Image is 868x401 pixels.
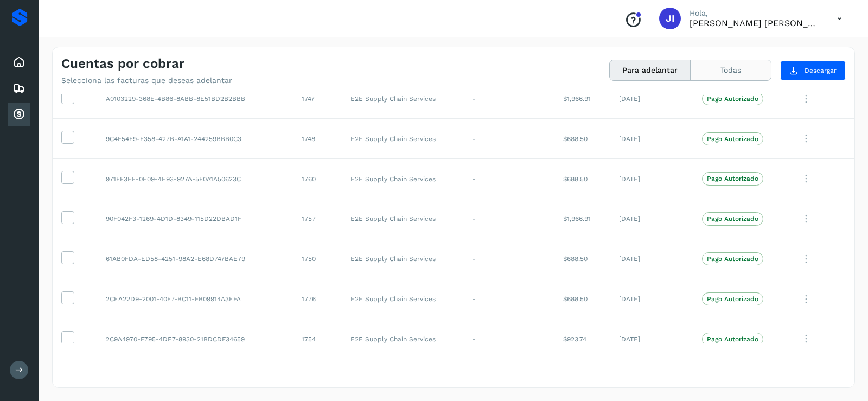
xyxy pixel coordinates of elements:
td: E2E Supply Chain Services [342,239,463,279]
td: E2E Supply Chain Services [342,79,463,119]
td: 1754 [293,319,342,359]
td: - [463,239,554,279]
td: 1748 [293,119,342,159]
td: A0103229-368E-4B86-8ABB-8E51BD2B2BBB [97,79,293,119]
td: $688.50 [554,119,610,159]
td: [DATE] [610,239,693,279]
p: Pago Autorizado [707,255,758,263]
p: Pago Autorizado [707,215,758,222]
td: E2E Supply Chain Services [342,159,463,199]
p: Pago Autorizado [707,95,758,103]
td: $688.50 [554,239,610,279]
td: 61AB0FDA-ED58-4251-98A2-E68D747BAE79 [97,239,293,279]
p: Pago Autorizado [707,295,758,303]
td: 1760 [293,159,342,199]
td: E2E Supply Chain Services [342,119,463,159]
p: JOHNATAN IVAN ESQUIVEL MEDRANO [690,18,820,28]
p: Selecciona las facturas que deseas adelantar [61,76,232,85]
td: - [463,279,554,319]
td: 2CEA22D9-2001-40F7-BC11-FB09914A3EFA [97,279,293,319]
td: 2C9A4970-F795-4DE7-8930-21BDCDF34659 [97,319,293,359]
td: E2E Supply Chain Services [342,319,463,359]
button: Para adelantar [610,60,691,80]
td: 9C4F54F9-F358-427B-A1A1-244259BBB0C3 [97,119,293,159]
p: Pago Autorizado [707,335,758,343]
td: $688.50 [554,159,610,199]
div: Embarques [8,77,30,100]
button: Todas [691,60,771,80]
td: [DATE] [610,199,693,239]
td: 1750 [293,239,342,279]
td: E2E Supply Chain Services [342,279,463,319]
td: [DATE] [610,119,693,159]
p: Pago Autorizado [707,135,758,143]
p: Pago Autorizado [707,175,758,182]
td: 1757 [293,199,342,239]
td: [DATE] [610,79,693,119]
td: [DATE] [610,319,693,359]
td: E2E Supply Chain Services [342,199,463,239]
div: Cuentas por cobrar [8,103,30,126]
td: $688.50 [554,279,610,319]
td: 90F042F3-1269-4D1D-8349-115D22DBAD1F [97,199,293,239]
td: - [463,79,554,119]
td: [DATE] [610,279,693,319]
td: - [463,319,554,359]
td: [DATE] [610,159,693,199]
span: Descargar [805,66,837,75]
td: $1,966.91 [554,199,610,239]
div: Inicio [8,50,30,74]
td: 1747 [293,79,342,119]
td: $923.74 [554,319,610,359]
p: Hola, [690,9,820,18]
button: Descargar [780,61,846,80]
td: 1776 [293,279,342,319]
td: $1,966.91 [554,79,610,119]
td: - [463,199,554,239]
td: 971FF3EF-0E09-4E93-927A-5F0A1A50623C [97,159,293,199]
td: - [463,159,554,199]
td: - [463,119,554,159]
h4: Cuentas por cobrar [61,56,184,72]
